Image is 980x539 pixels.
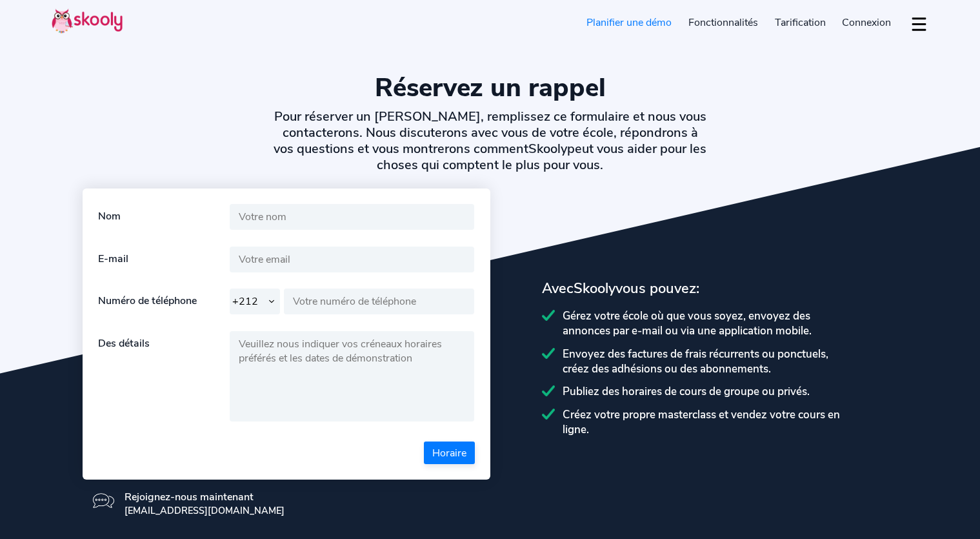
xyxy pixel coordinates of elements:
[98,204,230,230] div: Nom
[775,15,826,30] span: Tarification
[574,279,615,298] span: Skooly
[542,347,898,376] div: Envoyez des factures de frais récurrents ou ponctuels, créez des adhésions ou des abonnements.
[52,72,928,103] h1: Réservez un rappel
[542,407,898,437] div: Créez votre propre masterclass et vendez votre cours en ligne.
[125,490,285,504] div: Rejoignez-nous maintenant
[579,12,681,33] a: Planifier une démo
[842,15,891,30] span: Connexion
[528,140,567,158] span: Skooly
[284,289,474,314] input: Votre numéro de téléphone
[910,9,928,39] button: dropdown menu
[98,289,230,314] div: Numéro de téléphone
[542,384,898,399] div: Publiez des horaires de cours de groupe ou privés.
[680,12,766,33] a: Fonctionnalités
[542,279,898,298] div: Avec vous pouvez:
[271,108,710,173] h2: Pour réserver un [PERSON_NAME], remplissez ce formulaire et nous vous contacterons. Nous discuter...
[230,204,474,230] input: Votre nom
[98,247,230,272] div: E-mail
[93,490,114,511] img: icon-message
[424,442,475,464] button: Horaire
[52,8,123,34] img: Skooly
[230,247,474,272] input: Votre email
[98,331,230,425] div: Des détails
[834,12,899,33] a: Connexion
[766,12,834,33] a: Tarification
[125,504,285,517] div: [EMAIL_ADDRESS][DOMAIN_NAME]
[542,309,898,338] div: Gérez votre école où que vous soyez, envoyez des annonces par e-mail ou via une application mobile.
